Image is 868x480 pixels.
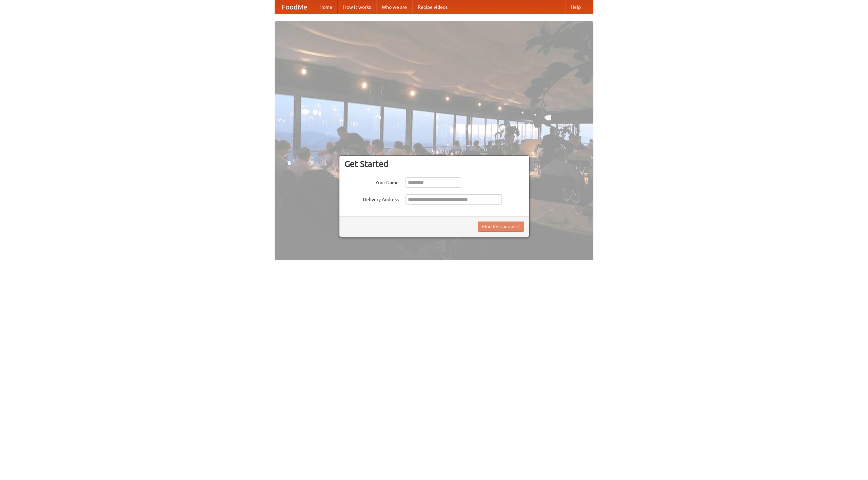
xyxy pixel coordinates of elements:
a: How it works [338,0,376,14]
a: FoodMe [275,0,314,14]
a: Who we are [376,0,412,14]
a: Home [314,0,338,14]
label: Delivery Address [344,194,399,203]
a: Help [565,0,586,14]
button: Find Restaurants! [478,222,524,232]
a: Recipe videos [412,0,453,14]
h3: Get Started [344,159,524,169]
label: Your Name [344,177,399,186]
